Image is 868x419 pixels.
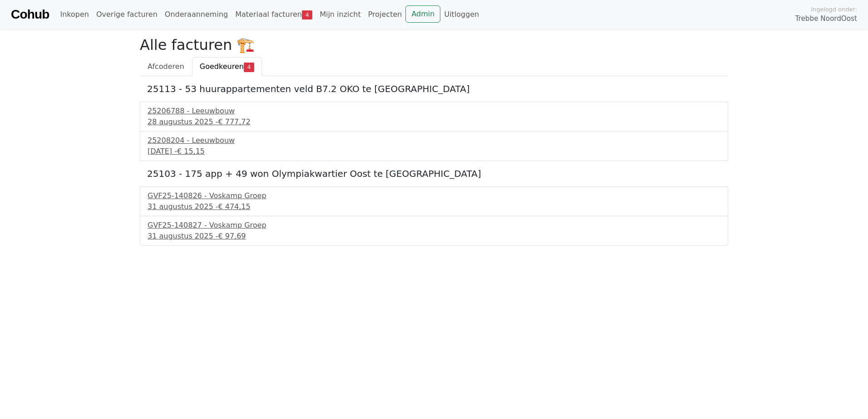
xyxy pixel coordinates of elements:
[232,5,316,24] a: Materiaal facturen4
[148,231,720,242] div: 31 augustus 2025 -
[140,57,192,76] a: Afcoderen
[192,57,262,76] a: Goedkeuren4
[302,10,312,19] span: 4
[244,63,254,72] span: 4
[148,117,720,127] div: 28 augustus 2025 -
[365,5,406,24] a: Projecten
[148,220,720,242] a: GVF25-140827 - Voskamp Groep31 augustus 2025 -€ 97,69
[218,117,250,126] span: € 777,72
[218,232,246,240] span: € 97,69
[148,135,720,157] a: 25208204 - Leeuwbouw[DATE] -€ 15,15
[148,106,720,127] a: 25206788 - Leeuwbouw28 augustus 2025 -€ 777,72
[148,62,184,71] span: Afcoderen
[148,190,720,212] a: GVF25-140826 - Voskamp Groep31 augustus 2025 -€ 474,15
[148,201,720,212] div: 31 augustus 2025 -
[148,135,720,146] div: 25208204 - Leeuwbouw
[140,36,728,54] h2: Alle facturen 🏗️
[161,5,232,24] a: Onderaanneming
[440,5,483,24] a: Uitloggen
[811,5,857,14] span: Ingelogd onder:
[147,83,721,94] h5: 25113 - 53 huurappartementen veld B7.2 OKO te [GEOGRAPHIC_DATA]
[218,202,250,211] span: € 474,15
[795,14,857,24] span: Trebbe NoordOost
[93,5,161,24] a: Overige facturen
[148,220,720,231] div: GVF25-140827 - Voskamp Groep
[148,190,720,201] div: GVF25-140826 - Voskamp Groep
[177,147,205,156] span: € 15,15
[316,5,365,24] a: Mijn inzicht
[405,5,440,23] a: Admin
[147,168,721,179] h5: 25103 - 175 app + 49 won Olympiakwartier Oost te [GEOGRAPHIC_DATA]
[148,146,720,157] div: [DATE] -
[148,106,720,117] div: 25206788 - Leeuwbouw
[11,4,49,25] a: Cohub
[56,5,92,24] a: Inkopen
[200,62,244,71] span: Goedkeuren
